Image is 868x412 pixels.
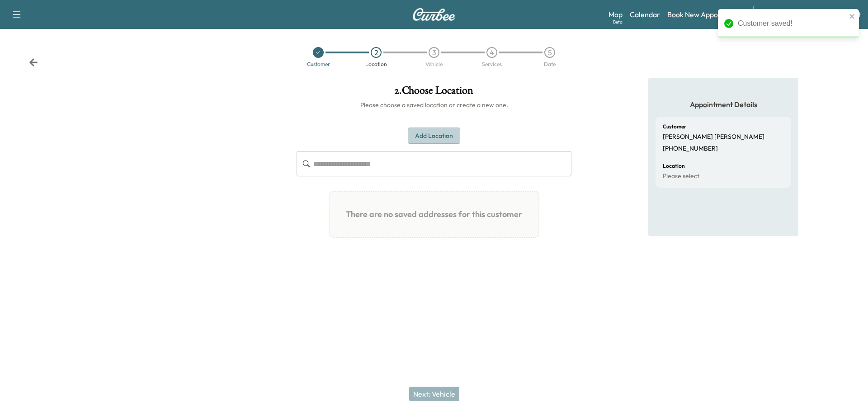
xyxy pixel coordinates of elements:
[613,19,623,25] div: Beta
[337,199,531,230] h1: There are no saved addresses for this customer
[412,8,456,21] img: Curbee Logo
[663,133,764,141] p: [PERSON_NAME] [PERSON_NAME]
[486,47,497,58] div: 4
[663,145,718,153] p: [PHONE_NUMBER]
[544,62,556,67] div: Date
[429,47,439,58] div: 3
[544,47,555,58] div: 5
[663,124,686,129] h6: Customer
[482,62,502,67] div: Services
[849,13,855,20] button: close
[609,9,623,20] a: MapBeta
[371,47,382,58] div: 2
[738,18,846,29] div: Customer saved!
[663,172,699,180] p: Please select
[297,85,571,100] h1: 2 . Choose Location
[365,62,387,67] div: Location
[408,128,460,144] button: Add Location
[663,163,685,169] h6: Location
[29,58,38,67] div: Back
[425,62,443,67] div: Vehicle
[667,9,744,20] a: Book New Appointment
[630,9,660,20] a: Calendar
[297,100,571,109] h6: Please choose a saved location or create a new one.
[656,99,791,109] h5: Appointment Details
[307,62,330,67] div: Customer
